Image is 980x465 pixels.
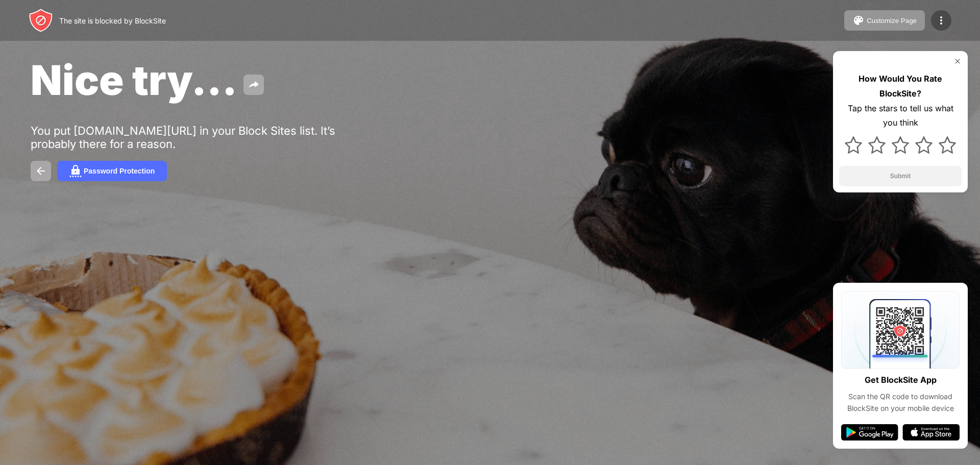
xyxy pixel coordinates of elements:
img: google-play.svg [841,424,898,440]
button: Customize Page [844,10,925,31]
img: pallet.svg [852,14,865,27]
img: share.svg [248,79,260,91]
img: star.svg [868,136,886,154]
img: star.svg [845,136,862,154]
button: Submit [839,166,962,186]
img: header-logo.svg [29,8,53,33]
img: password.svg [69,165,82,177]
img: app-store.svg [902,424,960,440]
span: Nice try... [31,55,237,105]
img: star.svg [892,136,909,154]
img: star.svg [915,136,933,154]
div: Tap the stars to tell us what you think [839,101,962,131]
img: star.svg [939,136,956,154]
img: back.svg [35,165,47,177]
img: menu-icon.svg [935,14,947,27]
div: How Would You Rate BlockSite? [839,71,962,101]
div: Get BlockSite App [865,373,937,387]
div: Scan the QR code to download BlockSite on your mobile device [841,391,960,414]
div: The site is blocked by BlockSite [59,16,166,25]
img: rate-us-close.svg [953,57,962,65]
button: Password Protection [57,161,167,181]
div: Password Protection [84,167,155,175]
div: You put [DOMAIN_NAME][URL] in your Block Sites list. It’s probably there for a reason. [31,124,346,151]
div: Customize Page [867,17,917,25]
img: qrcode.svg [841,291,960,369]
